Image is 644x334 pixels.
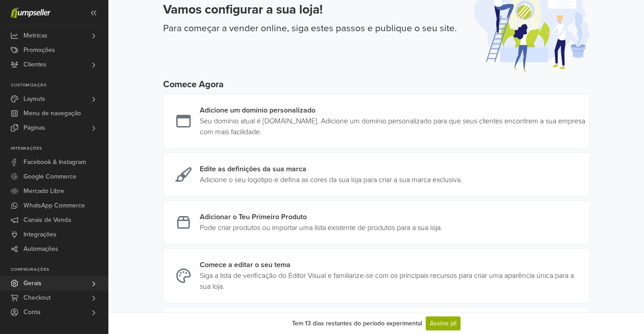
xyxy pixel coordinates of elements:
[292,319,422,328] div: Tem 13 dias restantes do período experimental
[24,213,71,227] span: Canais de Venda
[24,242,58,256] span: Automações
[24,28,47,43] span: Metricas
[24,291,51,305] span: Checkout
[24,198,85,213] span: WhatsApp Commerce
[163,79,590,90] h5: Comece Agora
[24,57,47,72] span: Clientes
[426,316,461,330] a: Assine já!
[24,106,81,121] span: Menu de navegação
[24,184,64,198] span: Mercado Libre
[11,267,108,273] p: Configurações
[24,121,45,135] span: Páginas
[24,92,45,106] span: Layouts
[24,305,40,320] span: Conta
[11,146,108,151] p: Integrações
[24,227,56,242] span: Integrações
[163,21,457,36] p: Para começar a vender online, siga estes passos e publique o seu site.
[24,276,42,291] span: Gerais
[24,169,76,184] span: Google Commerce
[24,43,55,57] span: Promoções
[11,83,108,88] p: Customização
[24,155,86,169] span: Facebook & Instagram
[163,2,457,18] h3: Vamos configurar a sua loja!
